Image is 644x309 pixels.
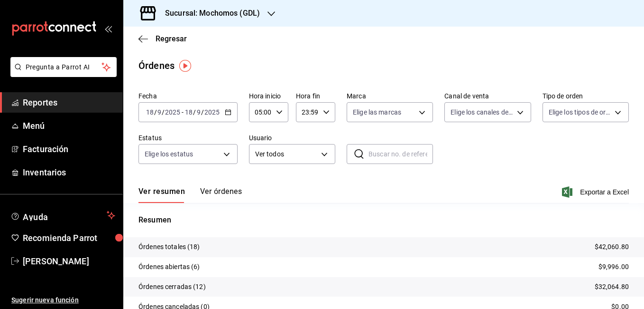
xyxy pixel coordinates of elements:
[138,135,238,141] label: Estatus
[368,145,433,164] input: Buscar no. de referencia
[595,242,629,252] p: $42,060.80
[162,108,165,116] span: /
[104,25,112,32] button: open_drawer_menu
[179,60,191,72] img: Tooltip marker
[7,69,117,79] a: Pregunta a Parrot AI
[10,57,117,77] button: Pregunta a Parrot AI
[249,135,335,141] label: Usuario
[138,214,629,226] p: Resumen
[196,108,201,116] input: --
[138,93,238,99] label: Fecha
[201,108,204,116] span: /
[543,93,629,99] label: Tipo de orden
[598,262,629,272] p: $9,996.00
[193,108,196,116] span: /
[23,210,103,221] span: Ayuda
[23,232,115,244] span: Recomienda Parrot
[157,8,260,19] h3: Sucursal: Mochomos (GDL)
[11,295,115,305] span: Sugerir nueva función
[184,108,193,116] input: --
[353,107,401,117] span: Elige las marcas
[23,166,115,179] span: Inventarios
[200,187,242,203] button: Ver órdenes
[296,93,335,99] label: Hora fin
[182,108,184,116] span: -
[23,143,115,155] span: Facturación
[23,255,115,268] span: [PERSON_NAME]
[564,186,629,198] button: Exportar a Excel
[451,107,513,117] span: Elige los canales de venta
[138,58,175,73] div: Órdenes
[138,187,185,203] button: Ver resumen
[138,282,206,292] p: Órdenes cerradas (12)
[156,34,187,43] span: Regresar
[347,93,433,99] label: Marca
[138,187,242,203] div: navigation tabs
[165,108,181,116] input: ----
[549,107,611,117] span: Elige los tipos de orden
[157,108,162,116] input: --
[138,242,200,252] p: Órdenes totales (18)
[23,119,115,132] span: Menú
[23,96,115,109] span: Reportes
[145,149,193,159] span: Elige los estatus
[138,34,187,43] button: Regresar
[154,108,157,116] span: /
[249,93,288,99] label: Hora inicio
[255,149,318,159] span: Ver todos
[146,108,154,116] input: --
[26,62,102,72] span: Pregunta a Parrot AI
[595,282,629,292] p: $32,064.80
[204,108,220,116] input: ----
[138,262,200,272] p: Órdenes abiertas (6)
[444,93,531,99] label: Canal de venta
